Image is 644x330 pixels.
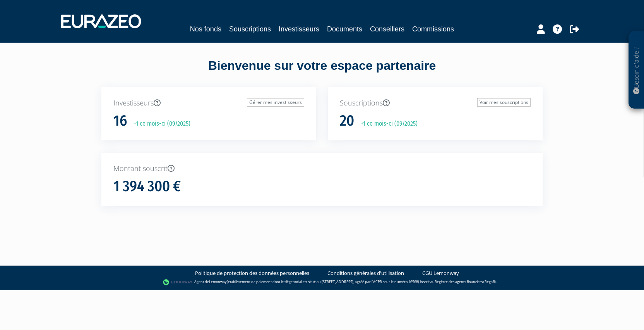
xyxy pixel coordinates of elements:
[195,270,309,277] a: Politique de protection des données personnelles
[412,24,454,35] a: Commissions
[247,98,304,107] a: Gérer mes investisseurs
[113,164,531,174] p: Montant souscrit
[113,113,127,129] h1: 16
[632,35,641,105] p: Besoin d'aide ?
[327,270,404,277] a: Conditions générales d'utilisation
[113,98,304,108] p: Investisseurs
[96,57,548,87] div: Bienvenue sur votre espace partenaire
[113,178,181,195] h1: 1 394 300 €
[128,119,190,128] p: +1 ce mois-ci (09/2025)
[209,279,227,284] a: Lemonway
[229,24,271,35] a: Souscriptions
[370,24,404,35] a: Conseillers
[477,98,531,107] a: Voir mes souscriptions
[422,270,459,277] a: CGU Lemonway
[279,24,319,35] a: Investisseurs
[355,119,418,128] p: +1 ce mois-ci (09/2025)
[327,24,362,35] a: Documents
[190,24,221,35] a: Nos fonds
[340,113,354,129] h1: 20
[435,279,496,284] a: Registre des agents financiers (Regafi)
[163,278,193,286] img: logo-lemonway.png
[8,278,636,286] div: - Agent de (établissement de paiement dont le siège social est situé au [STREET_ADDRESS], agréé p...
[340,98,531,108] p: Souscriptions
[61,14,141,28] img: 1732889491-logotype_eurazeo_blanc_rvb.png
